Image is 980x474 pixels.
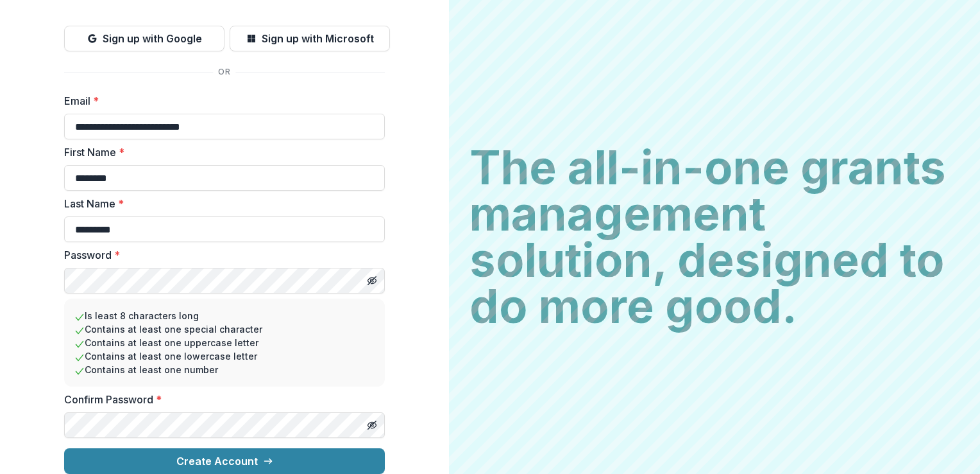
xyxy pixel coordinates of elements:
[64,145,377,160] label: First Name
[362,415,382,435] button: Toggle password visibility
[64,196,377,211] label: Last Name
[64,392,377,407] label: Confirm Password
[74,322,375,336] li: Contains at least one special character
[362,270,382,291] button: Toggle password visibility
[74,349,375,363] li: Contains at least one lowercase letter
[64,247,377,263] label: Password
[74,336,375,349] li: Contains at least one uppercase letter
[64,93,377,109] label: Email
[74,363,375,376] li: Contains at least one number
[64,26,224,51] button: Sign up with Google
[230,26,390,51] button: Sign up with Microsoft
[64,448,385,474] button: Create Account
[74,309,375,322] li: Is least 8 characters long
